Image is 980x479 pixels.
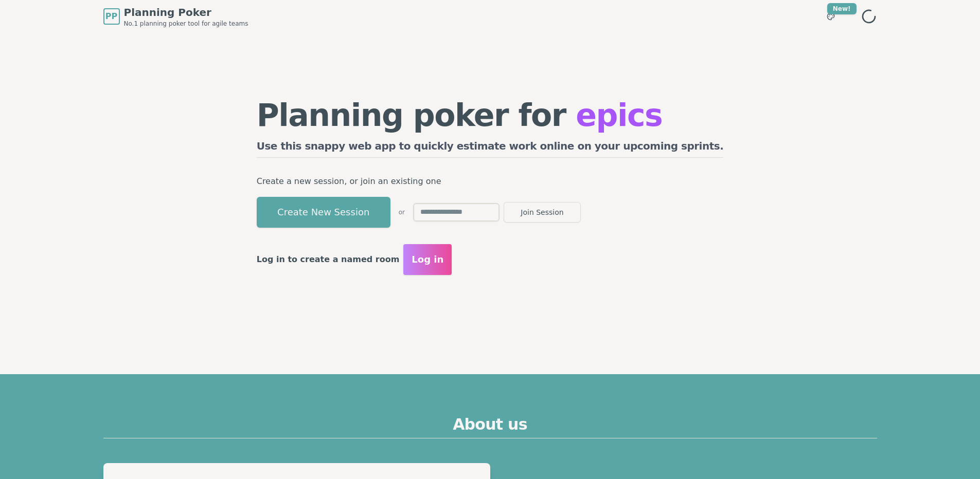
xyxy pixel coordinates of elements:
[103,415,877,438] h2: About us
[399,208,405,216] span: or
[576,97,662,133] span: epics
[403,244,452,275] button: Log in
[504,202,581,223] button: Join Session
[822,7,840,26] button: New!
[257,139,724,158] h2: Use this snappy web app to quickly estimate work online on your upcoming sprints.
[124,20,248,28] span: No.1 planning poker tool for agile teams
[103,5,248,28] a: PPPlanning PokerNo.1 planning poker tool for agile teams
[257,197,390,228] button: Create New Session
[105,10,117,23] span: PP
[124,5,248,20] span: Planning Poker
[257,174,724,189] p: Create a new session, or join an existing one
[412,252,443,267] span: Log in
[827,3,857,14] div: New!
[257,252,400,267] p: Log in to create a named room
[257,100,724,131] h1: Planning poker for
